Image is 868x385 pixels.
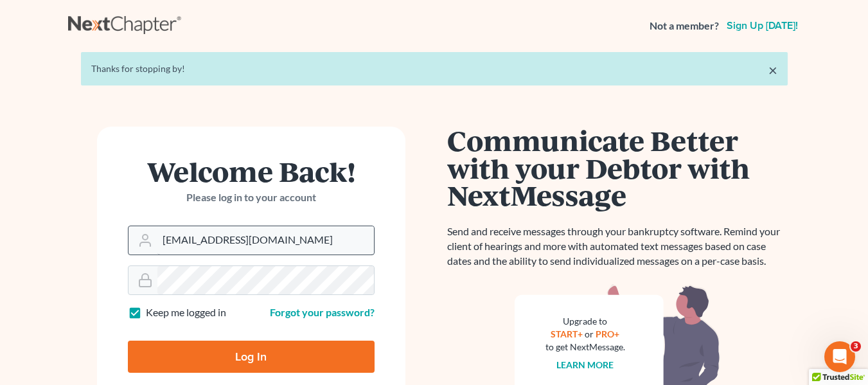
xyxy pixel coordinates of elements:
[851,341,861,352] span: 3
[447,224,788,269] p: Send and receive messages through your bankruptcy software. Remind your client of hearings and mo...
[128,157,375,185] h1: Welcome Back!
[556,359,614,370] a: Learn more
[128,341,375,373] input: Log In
[585,328,594,339] span: or
[551,328,583,339] a: START+
[596,328,619,339] a: PRO+
[650,19,719,33] strong: Not a member?
[91,62,777,75] div: Thanks for stopping by!
[270,306,375,318] a: Forgot your password?
[447,127,788,209] h1: Communicate Better with your Debtor with NextMessage
[146,305,226,320] label: Keep me logged in
[545,315,625,328] div: Upgrade to
[724,21,801,31] a: Sign up [DATE]!
[545,341,625,354] div: to get NextMessage.
[157,226,374,255] input: Email Address
[824,341,855,372] iframe: Intercom live chat
[768,62,777,78] a: ×
[128,190,375,205] p: Please log in to your account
